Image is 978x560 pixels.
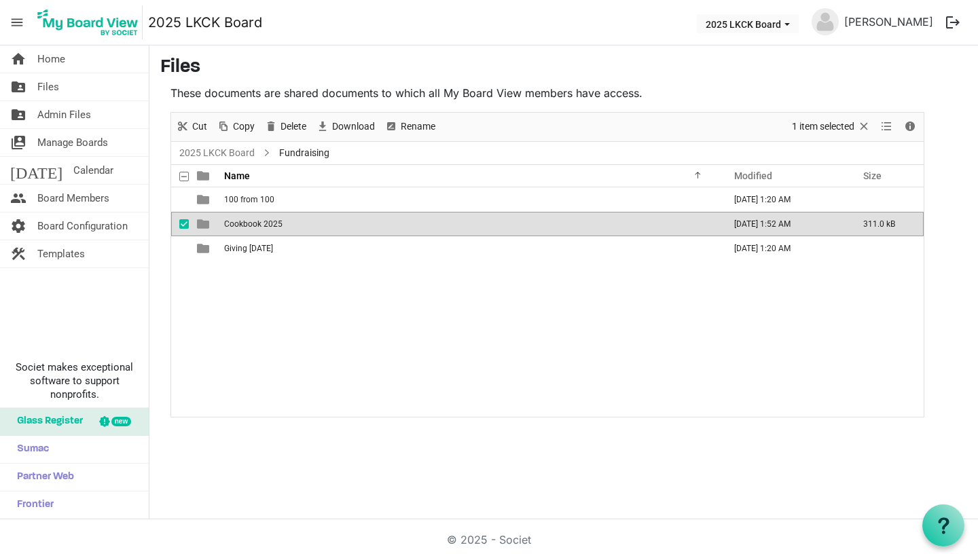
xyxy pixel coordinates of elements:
span: people [10,185,26,212]
span: switch_account [10,129,26,156]
span: Manage Boards [37,129,108,156]
span: folder_shared [10,73,26,100]
div: Download [311,113,380,141]
td: September 09, 2025 1:20 AM column header Modified [720,187,849,212]
span: Download [331,118,376,135]
td: is template cell column header type [189,187,220,212]
span: Delete [279,118,308,135]
button: 2025 LKCK Board dropdownbutton [697,14,799,33]
span: Cookbook 2025 [224,219,283,229]
div: Details [899,113,922,141]
td: is template cell column header Size [849,236,924,261]
div: Copy [212,113,259,141]
span: [DATE] [10,157,62,184]
button: Cut [174,118,210,135]
span: Files [37,73,59,100]
button: logout [939,8,967,37]
span: construction [10,240,26,267]
td: 100 from 100 is template cell column header Name [220,187,720,212]
td: Giving Tuesday is template cell column header Name [220,236,720,261]
span: Sumac [10,436,49,463]
span: Fundraising [276,145,332,162]
span: Giving [DATE] [224,244,273,253]
td: is template cell column header type [189,212,220,236]
span: Calendar [73,157,113,184]
td: checkbox [171,236,189,261]
span: Cut [191,118,209,135]
span: Size [863,170,882,181]
span: menu [4,10,30,35]
span: settings [10,212,26,240]
img: My Board View Logo [33,5,143,39]
button: Details [901,118,920,135]
span: 100 from 100 [224,195,274,204]
td: is template cell column header type [189,236,220,261]
span: Modified [734,170,772,181]
h3: Files [160,56,967,79]
td: Cookbook 2025 is template cell column header Name [220,212,720,236]
div: new [111,417,131,426]
span: Glass Register [10,408,83,435]
td: is template cell column header Size [849,187,924,212]
span: Partner Web [10,464,74,491]
span: Board Configuration [37,212,128,240]
a: 2025 LKCK Board [148,9,262,36]
td: 311.0 kB is template cell column header Size [849,212,924,236]
a: © 2025 - Societ [447,533,531,546]
p: These documents are shared documents to which all My Board View members have access. [170,85,924,101]
span: Name [224,170,250,181]
span: Societ makes exceptional software to support nonprofits. [6,360,143,401]
td: checkbox [171,187,189,212]
td: September 09, 2025 1:52 AM column header Modified [720,212,849,236]
span: Admin Files [37,101,91,128]
div: Delete [259,113,311,141]
div: View [875,113,899,141]
button: Selection [790,118,873,135]
span: Home [37,45,65,73]
img: no-profile-picture.svg [812,8,839,35]
span: Board Members [37,185,109,212]
span: Rename [399,118,437,135]
div: Rename [380,113,440,141]
button: Delete [262,118,309,135]
span: home [10,45,26,73]
button: Download [314,118,378,135]
span: Copy [232,118,256,135]
span: 1 item selected [791,118,856,135]
span: Frontier [10,491,54,519]
div: Cut [171,113,212,141]
td: checkbox [171,212,189,236]
a: My Board View Logo [33,5,148,39]
button: Copy [215,118,257,135]
a: 2025 LKCK Board [177,145,257,162]
button: View dropdownbutton [878,118,894,135]
a: [PERSON_NAME] [839,8,939,35]
span: Templates [37,240,85,267]
span: folder_shared [10,101,26,128]
td: September 09, 2025 1:20 AM column header Modified [720,236,849,261]
button: Rename [382,118,438,135]
div: Clear selection [787,113,875,141]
